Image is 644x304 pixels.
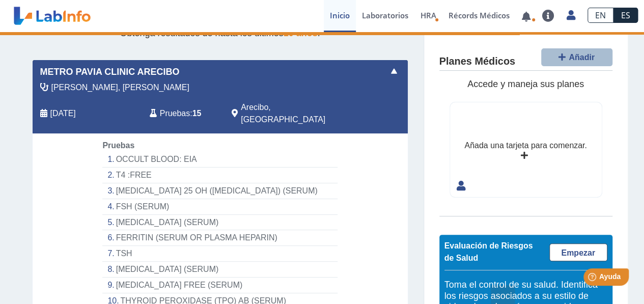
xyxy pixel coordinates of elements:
[102,141,134,150] span: Pruebas
[587,8,613,23] a: EN
[102,278,337,293] li: [MEDICAL_DATA] FREE (SERUM)
[102,215,337,231] li: [MEDICAL_DATA] (SERUM)
[553,264,633,293] iframe: Help widget launcher
[541,48,612,66] button: Añadir
[102,168,337,183] li: T4 :FREE
[102,199,337,215] li: FSH (SERUM)
[102,246,337,262] li: TSH
[102,152,337,168] li: OCCULT BLOOD: EIA
[561,248,595,257] span: Empezar
[444,241,533,262] span: Evaluación de Riesgos de Salud
[439,56,515,68] h4: Planes Médicos
[613,8,638,23] a: ES
[102,230,337,246] li: FERRITIN (SERUM OR PLASMA HEPARIN)
[40,65,180,79] span: Metro Pavia Clinic Arecibo
[120,28,320,38] span: Obtenga resultados de hasta los últimos .
[569,53,595,62] span: Añadir
[467,79,584,89] span: Accede y maneja sus planes
[102,183,337,199] li: [MEDICAL_DATA] 25 OH ([MEDICAL_DATA]) (SERUM)
[51,81,189,94] span: Rodriguez Alfaro, Jose
[192,109,202,118] b: 15
[549,243,607,261] a: Empezar
[102,262,337,278] li: [MEDICAL_DATA] (SERUM)
[464,140,586,152] div: Añada una tarjeta para comenzar.
[241,101,353,126] span: Arecibo, PR
[160,107,190,120] span: Pruebas
[142,101,224,126] div: :
[50,107,76,120] span: 2025-08-26
[421,10,436,20] span: HRA
[284,28,318,38] span: 10 años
